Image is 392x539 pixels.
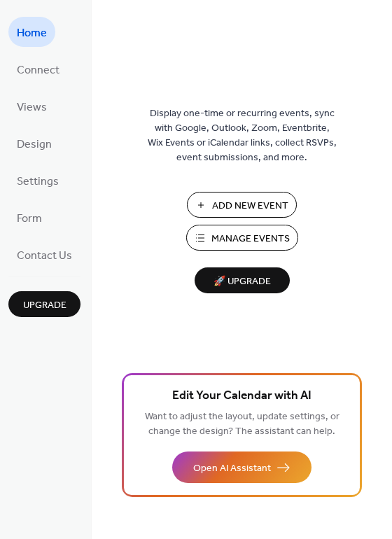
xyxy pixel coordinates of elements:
[17,22,47,44] span: Home
[148,106,337,165] span: Display one-time or recurring events, sync with Google, Outlook, Zoom, Eventbrite, Wix Events or ...
[172,386,311,406] span: Edit Your Calendar with AI
[17,59,59,81] span: Connect
[145,407,339,441] span: Want to adjust the layout, update settings, or change the design? The assistant can help.
[212,199,288,213] span: Add New Event
[195,267,290,293] button: 🚀 Upgrade
[211,232,290,246] span: Manage Events
[8,54,68,84] a: Connect
[8,239,80,269] a: Contact Us
[17,245,72,267] span: Contact Us
[17,171,59,192] span: Settings
[8,291,80,317] button: Upgrade
[8,202,50,232] a: Form
[8,128,60,158] a: Design
[203,272,281,291] span: 🚀 Upgrade
[23,298,66,313] span: Upgrade
[17,134,52,155] span: Design
[17,97,47,118] span: Views
[8,165,67,195] a: Settings
[186,225,298,251] button: Manage Events
[8,17,55,47] a: Home
[193,461,271,476] span: Open AI Assistant
[172,451,311,483] button: Open AI Assistant
[8,91,55,121] a: Views
[187,192,297,218] button: Add New Event
[17,208,42,230] span: Form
